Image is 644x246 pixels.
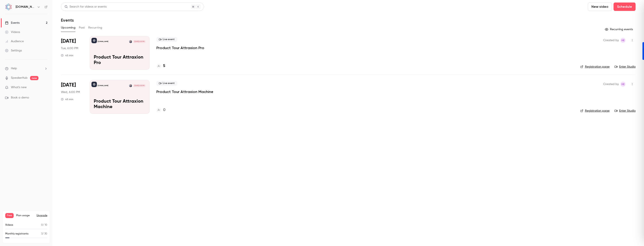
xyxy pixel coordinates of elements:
[615,65,636,69] a: Enter Studio
[603,38,619,43] span: Created by
[61,98,73,101] div: 45 min
[588,3,612,11] button: New video
[5,223,13,227] p: Videos
[61,54,73,57] div: 45 min
[30,76,38,80] span: new
[61,90,80,94] span: Wed, 6:00 PM
[79,24,85,31] button: Past
[622,38,624,43] span: HE
[94,55,146,66] p: Product Tour Attraxion Pro
[620,38,626,43] span: Humberto Estrela
[580,109,610,113] a: Registration page
[61,24,75,31] button: Upcoming
[133,84,145,87] span: [DATE] 6:00 PM
[156,63,165,69] a: 5
[61,38,76,44] span: [DATE]
[603,82,619,87] span: Created by
[622,82,624,87] span: HE
[41,223,47,227] p: / 10
[61,46,78,50] span: Tue, 6:00 PM
[61,18,74,23] h1: Events
[5,39,24,43] div: Audience
[5,30,20,34] div: Videos
[94,99,146,110] p: Product Tour Attraxion Machine
[129,84,132,87] img: Humberto Estrela
[41,233,42,235] span: 3
[11,76,28,80] a: SpeakerHub
[163,107,165,113] h4: 0
[98,41,108,43] p: [DOMAIN_NAME]
[90,80,150,114] a: Product Tour Attraxion Machine[DOMAIN_NAME]Humberto Estrela[DATE] 6:00 PMProduct Tour Attraxion M...
[5,66,48,71] li: help-dropdown-opener
[156,89,213,94] a: Product Tour Attraxion Machine
[156,107,165,113] a: 0
[156,45,204,50] a: Product Tour Attraxion Pro
[620,82,626,87] span: Humberto Estrela
[5,4,12,10] img: AMT.Group
[129,40,132,43] img: Humberto Estrela
[98,85,108,87] p: [DOMAIN_NAME]
[16,214,34,217] span: Plan usage
[16,5,35,9] h6: [DOMAIN_NAME]
[5,21,20,25] div: Events
[133,40,145,43] span: [DATE] 6:00 PM
[61,36,83,70] div: Oct 14 Tue, 6:00 PM (Europe/Lisbon)
[11,96,29,100] span: Book a demo
[156,37,177,42] span: Live event
[11,85,27,90] span: What's new
[614,3,636,11] button: Schedule
[11,66,17,71] span: Help
[41,224,43,226] span: 0
[61,80,83,114] div: Oct 22 Wed, 6:00 PM (Europe/Lisbon)
[5,48,22,53] div: Settings
[615,109,636,113] a: Enter Studio
[61,82,76,88] span: [DATE]
[88,24,102,31] button: Recurring
[156,81,177,86] span: Live event
[163,63,165,69] h4: 5
[90,36,150,70] a: Product Tour Attraxion Pro[DOMAIN_NAME]Humberto Estrela[DATE] 6:00 PMProduct Tour Attraxion Pro
[603,26,636,33] button: Recurring events
[65,5,107,9] div: Search for videos or events
[580,65,610,69] a: Registration page
[37,214,47,217] button: Upgrade
[5,232,29,236] p: Monthly registrants
[5,213,14,218] span: Free
[41,232,47,236] p: / 30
